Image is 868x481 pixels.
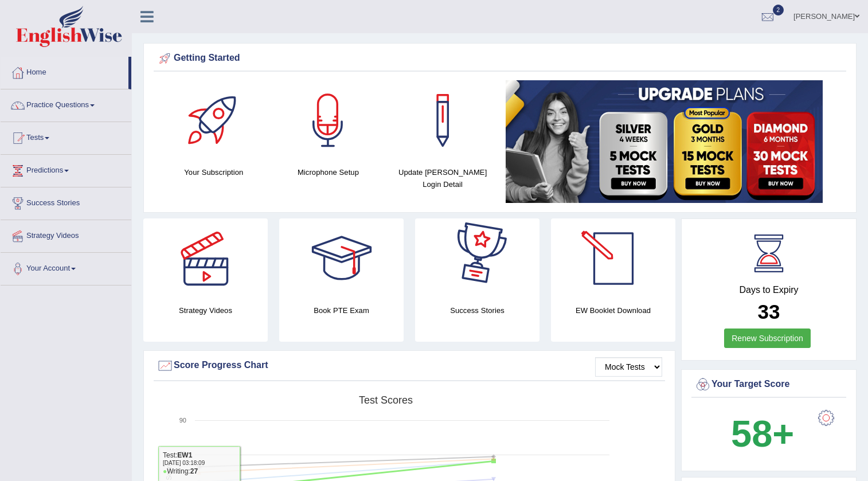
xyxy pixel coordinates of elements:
a: Practice Questions [1,89,131,118]
h4: EW Booklet Download [551,304,675,316]
h4: Microphone Setup [277,166,380,178]
img: small5.jpg [506,80,823,203]
b: 58+ [731,413,794,455]
a: Predictions [1,155,131,183]
a: Renew Subscription [724,329,811,348]
a: Home [1,57,128,85]
h4: Update [PERSON_NAME] Login Detail [391,166,494,190]
tspan: Test scores [359,394,413,406]
h4: Days to Expiry [694,285,843,295]
div: Your Target Score [694,376,843,393]
div: Getting Started [157,50,843,67]
h4: Strategy Videos [143,304,268,316]
a: Your Account [1,253,131,281]
a: Tests [1,122,131,151]
text: 90 [179,417,186,424]
a: Success Stories [1,187,131,216]
a: Strategy Videos [1,220,131,249]
text: 60 [179,450,186,457]
div: Score Progress Chart [157,357,662,374]
span: 2 [773,5,784,15]
tspan: Score [165,462,173,480]
b: 33 [758,300,780,323]
h4: Book PTE Exam [279,304,404,316]
h4: Your Subscription [162,166,265,178]
h4: Success Stories [415,304,539,316]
